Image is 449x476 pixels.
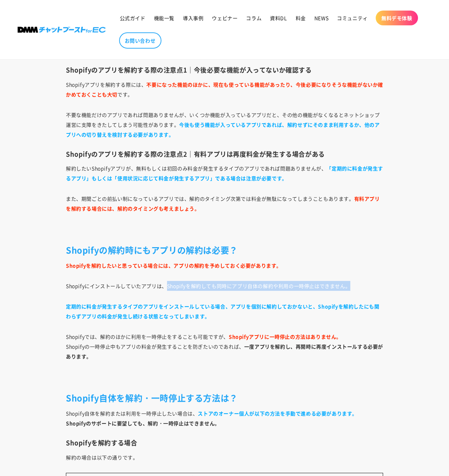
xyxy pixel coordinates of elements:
p: また、期間ごとの前払い制になっているアプリでは、解約のタイミング次第では料金が無駄になってしまうこともあります。 [66,194,383,213]
span: 無料デモ体験 [381,15,412,21]
p: Shopifyアプリを解約する際には、 です。 [66,80,383,99]
strong: 定期的に料金が発生するタイプのアプリをインストールしている場合、アプリを個別に解約しておかないと、Shopifyを解約したにも関わらずアプリの料金が発生し続ける状態となってしまいます。 [66,303,379,320]
span: 資料DL [270,15,287,21]
img: 株式会社DMM Boost [18,27,106,33]
strong: Shopifyを解約したいと思っている場合には、アプリの解約を予めしておく必要があります。 [66,262,282,269]
span: NEWS [314,15,328,21]
p: 不要な機能だけのアプリであれば問題ありませんが、いくつか機能が入っているアプリだと、その他の機能がなくなるとネットショップ運営に支障をきたしてしまう可能性があります。 [66,110,383,139]
a: NEWS [310,11,333,25]
span: お問い合わせ [125,37,156,44]
a: 料金 [291,11,310,25]
a: 機能一覧 [150,11,179,25]
a: 公式ガイド [116,11,150,25]
span: Shopifyのアプリを解約する際の注意点2｜ [66,149,194,158]
a: お問い合わせ [119,32,161,49]
h3: 有料アプリは再度料金が発生する場合がある [66,150,383,158]
span: 公式ガイド [120,15,146,21]
strong: 不要になった機能のほかに、現在も使っている機能があったり、今後必要になりそうな機能がないか確かめておくことも大切 [66,81,383,98]
a: コラム [242,11,266,25]
span: ストアのオーナー個人が以下の方法を手動で進める必要があります。 [198,410,357,417]
h2: Shopifyの解約時にもアプリの解約は必要？ [66,244,383,255]
span: コミュニティ [337,15,368,21]
span: 導入事例 [183,15,203,21]
span: 料金 [296,15,306,21]
a: コミュニティ [333,11,372,25]
strong: 「定期的に料金が発生するアプリ」もしくは「使用状況に応じて料金が発生するアプリ」である場合は注意が必要です。 [66,165,383,182]
h3: 必要な機能が入ってないか確認する [66,66,383,74]
span: 機能一覧 [154,15,174,21]
strong: 有料アプリを解約する場合には、解約のタイミングも考えましょう。 [66,195,380,212]
strong: 今後も使う機能が入っているアプリであれば、解約せずにそのまま利用するか、他のアプリへの切り替えを検討する必要があります。 [66,121,380,138]
span: Shopifyのアプリを解約する際の注意点1｜今後 [66,65,207,74]
a: ウェビナー [208,11,242,25]
p: Shopify自体を解約または利用を一時停止したい場合は、 [66,408,383,428]
strong: Shopifyのサポートに要望しても、解約・一時停止はできません。 [66,410,357,427]
h2: Shopify自体を解約・一時停止する方法は？ [66,392,383,403]
p: 解約したいShopifyアプリが、無料もしくは初回のみ料金が発生するタイプのアプリであれば問題ありませんが、 [66,163,383,183]
h3: Shopifyを解約する場合 [66,439,383,447]
a: 無料デモ体験 [376,11,418,25]
strong: Shopifyアプリに一時停止の方法はありません。 [229,333,342,340]
p: Shopifyにインストールしていたアプリは、Shopifyを解約しても同時にアプリ自体の解約や利用の一時停止はできません。 [66,281,383,291]
p: Shopifyでは、解約のほかに利用を一時停止をすることも可能ですが、 Shopifyの一時停止中もアプリの料金が発生することを防ぎたいのであれば、 [66,332,383,361]
a: 資料DL [266,11,291,25]
span: コラム [246,15,262,21]
span: ウェビナー [212,15,238,21]
p: 解約の場合は以下の通りです。 [66,452,383,462]
a: 導入事例 [179,11,208,25]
